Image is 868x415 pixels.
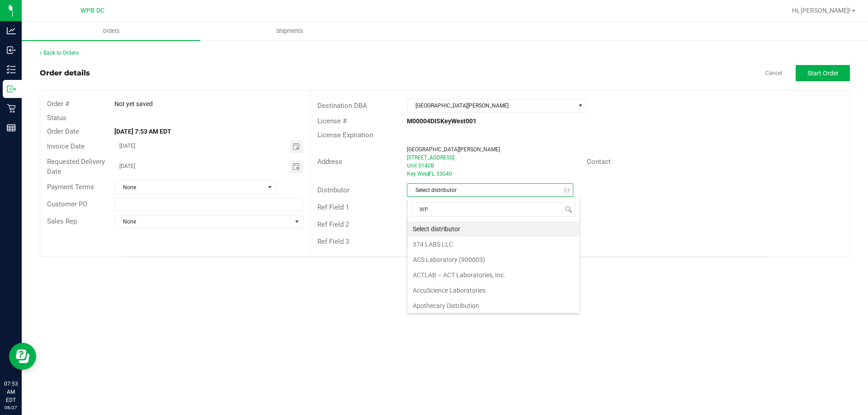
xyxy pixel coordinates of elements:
[792,7,851,14] span: Hi, [PERSON_NAME]!
[317,203,349,211] span: Ref Field 1
[7,84,16,93] inline-svg: Outbound
[47,158,105,176] span: Requested Delivery Date
[200,22,379,41] a: Shipments
[47,142,85,150] span: Invoice Date
[807,70,839,77] span: Start Order
[47,200,87,208] span: Customer PO
[407,237,580,252] li: 374 LABS LLC
[47,114,66,122] span: Status
[317,186,349,194] span: Distributor
[407,163,434,169] span: Unit 3140B
[290,140,303,153] span: Toggle calendar
[4,404,18,411] p: 08/27
[436,171,452,177] span: 33040
[80,7,104,14] span: WPB DC
[114,100,153,107] span: Not yet saved
[317,102,367,110] span: Destination DBA
[4,380,18,404] p: 07:53 AM EDT
[9,343,36,370] iframe: Resource center
[428,171,429,177] span: ,
[407,99,575,112] span: [GEOGRAPHIC_DATA][PERSON_NAME]
[407,146,500,153] span: [GEOGRAPHIC_DATA][PERSON_NAME]
[407,171,429,177] span: Key West
[290,160,303,173] span: Toggle calendar
[115,181,264,194] span: None
[407,298,580,313] li: Apothecary Distribution
[429,171,434,177] span: FL
[317,117,347,125] span: License #
[407,184,561,196] span: Select distributor
[47,127,79,135] span: Order Date
[47,183,94,191] span: Payment Terms
[317,220,349,228] span: Ref Field 2
[90,27,132,35] span: Orders
[7,46,16,55] inline-svg: Inbound
[7,104,16,113] inline-svg: Retail
[407,283,580,298] li: AccuScience Laboratories
[47,217,77,225] span: Sales Rep
[40,68,90,79] div: Order details
[114,128,171,135] strong: [DATE] 7:53 AM EDT
[407,154,454,161] span: [STREET_ADDRESS]
[7,65,16,74] inline-svg: Inventory
[317,158,342,166] span: Address
[40,50,79,56] a: Back to Orders
[317,131,373,139] span: License Expiration
[7,123,16,132] inline-svg: Reports
[407,117,476,125] strong: M00004DISKeyWest001
[796,65,850,81] button: Start Order
[317,238,349,246] span: Ref Field 3
[22,22,200,41] a: Orders
[765,70,782,77] a: Cancel
[115,215,291,228] span: None
[407,252,580,267] li: ACS Laboratory (900003)
[407,267,580,283] li: ACTLAB – ACT Laboratories, Inc.
[7,26,16,35] inline-svg: Analytics
[587,158,611,166] span: Contact
[47,100,69,108] span: Order #
[264,27,316,35] span: Shipments
[407,221,580,237] li: Select distributor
